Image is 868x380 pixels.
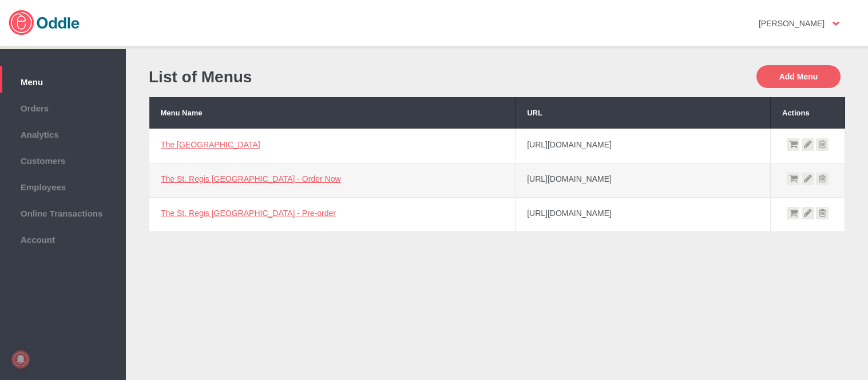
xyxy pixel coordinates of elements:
span: Customers [6,153,120,166]
span: Orders [6,101,120,113]
span: Analytics [6,127,120,139]
img: user-option-arrow.png [833,22,839,26]
i: View Shopping Cart [787,207,799,219]
a: The St. Regis [GEOGRAPHIC_DATA] - Pre-order [161,209,336,218]
i: Edit [802,207,814,219]
i: View Shopping Cart [787,173,799,185]
i: Edit [802,138,814,151]
th: URL [516,97,771,129]
span: Employees [6,179,120,192]
th: Menu Name [149,97,516,129]
i: Delete [816,207,829,219]
td: [URL][DOMAIN_NAME] [516,197,771,231]
td: [URL][DOMAIN_NAME] [516,163,771,197]
i: Delete [816,173,829,185]
i: Delete [816,138,829,151]
span: Account [6,232,120,245]
span: Online Transactions [6,206,120,218]
i: View Shopping Cart [787,138,799,151]
button: Add Menu [756,65,841,88]
a: The [GEOGRAPHIC_DATA] [161,140,260,149]
h1: List of Menus [149,68,492,86]
i: Edit [802,173,814,185]
span: Menu [6,74,120,87]
td: [URL][DOMAIN_NAME] [516,129,771,163]
th: Actions [771,97,845,129]
strong: [PERSON_NAME] [759,19,825,28]
a: The St. Regis [GEOGRAPHIC_DATA] - Order Now [161,174,341,183]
